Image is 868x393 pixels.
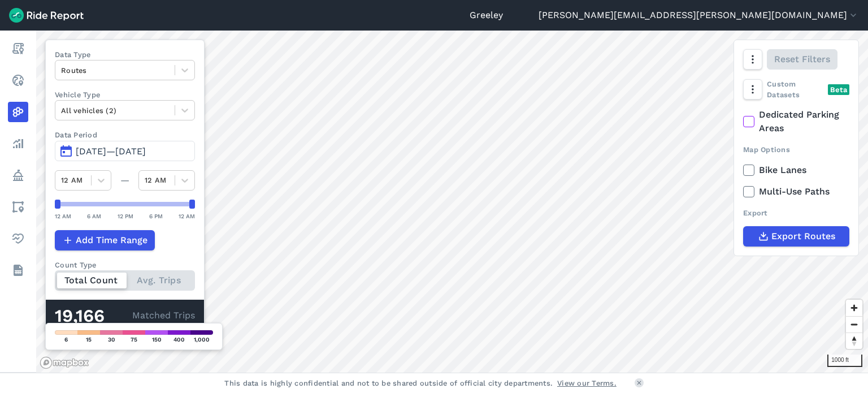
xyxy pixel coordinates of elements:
a: Datasets [8,260,28,280]
button: Reset Filters [767,49,837,70]
div: Map Options [743,144,849,155]
span: Reset Filters [774,53,830,66]
button: [DATE]—[DATE] [55,141,195,161]
label: Bike Lanes [743,163,849,177]
a: Mapbox logo [40,356,89,369]
div: Matched Trips [46,300,204,331]
div: 12 AM [179,211,195,221]
div: — [111,174,138,187]
span: Add Time Range [76,234,147,247]
canvas: Map [36,31,868,373]
label: Data Type [55,49,195,60]
label: Vehicle Type [55,89,195,100]
div: Count Type [55,260,195,270]
div: 6 AM [87,211,101,221]
div: 1000 ft [827,355,862,367]
a: Report [8,38,28,59]
a: Health [8,228,28,249]
div: Export [743,208,849,218]
button: Export Routes [743,226,849,247]
label: Data Period [55,129,195,140]
a: Policy [8,165,28,185]
div: Beta [828,84,849,95]
button: Reset bearing to north [846,332,862,349]
button: Add Time Range [55,230,155,251]
a: Areas [8,197,28,217]
div: 12 AM [55,211,71,221]
span: Export Routes [771,230,835,243]
div: Custom Datasets [743,79,849,100]
div: 12 PM [118,211,133,221]
button: Zoom out [846,316,862,332]
span: [DATE]—[DATE] [76,146,146,157]
label: Dedicated Parking Areas [743,108,849,135]
a: Analyze [8,133,28,154]
a: Heatmaps [8,102,28,122]
button: [PERSON_NAME][EMAIL_ADDRESS][PERSON_NAME][DOMAIN_NAME] [539,8,859,22]
label: Multi-Use Paths [743,185,849,198]
a: Greeley [470,8,503,22]
a: Realtime [8,70,28,90]
a: View our Terms. [557,378,617,388]
button: Zoom in [846,300,862,316]
div: 6 PM [149,211,163,221]
div: 19,166 [55,309,132,323]
img: Ride Report [9,8,84,23]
